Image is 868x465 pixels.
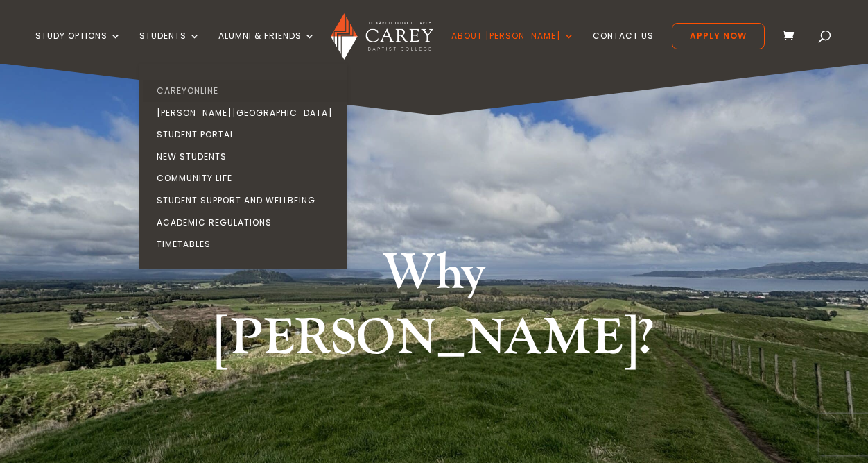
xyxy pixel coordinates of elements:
a: Contact Us [593,31,654,64]
h1: Why [PERSON_NAME]? [174,241,694,378]
a: Students [139,31,200,64]
img: Carey Baptist College [331,13,433,60]
a: Timetables [143,233,351,255]
a: Alumni & Friends [218,31,315,64]
a: About [PERSON_NAME] [451,31,575,64]
a: CareyOnline [143,80,351,102]
a: New Students [143,146,351,168]
a: Apply Now [672,23,765,49]
a: Academic Regulations [143,212,351,234]
a: Community Life [143,167,351,189]
a: [PERSON_NAME][GEOGRAPHIC_DATA] [143,102,351,124]
a: Study Options [35,31,121,64]
a: Student Portal [143,124,351,146]
a: Student Support and Wellbeing [143,189,351,212]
